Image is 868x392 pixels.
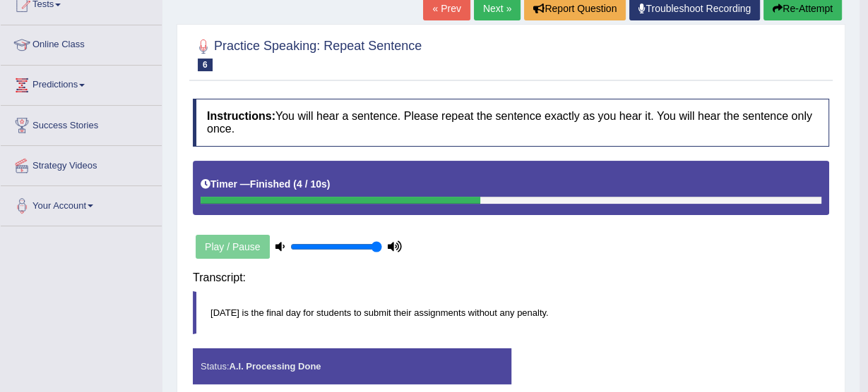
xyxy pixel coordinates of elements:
h5: Timer — [201,179,330,190]
a: Online Class [1,25,162,61]
blockquote: [DATE] is the final day for students to submit their assignments without any penalty. [193,291,829,334]
div: Status: [193,348,511,384]
b: Instructions: [207,110,275,122]
b: 4 / 10s [297,178,327,190]
b: ) [327,178,331,190]
a: Your Account [1,186,162,221]
a: Success Stories [1,106,162,141]
strong: A.I. Processing Done [229,361,321,372]
span: 6 [198,59,213,71]
h4: Transcript: [193,271,829,284]
b: Finished [250,178,291,190]
h2: Practice Speaking: Repeat Sentence [193,36,422,71]
b: ( [293,178,297,190]
a: Predictions [1,66,162,101]
a: Strategy Videos [1,146,162,181]
h4: You will hear a sentence. Please repeat the sentence exactly as you hear it. You will hear the se... [193,99,829,146]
